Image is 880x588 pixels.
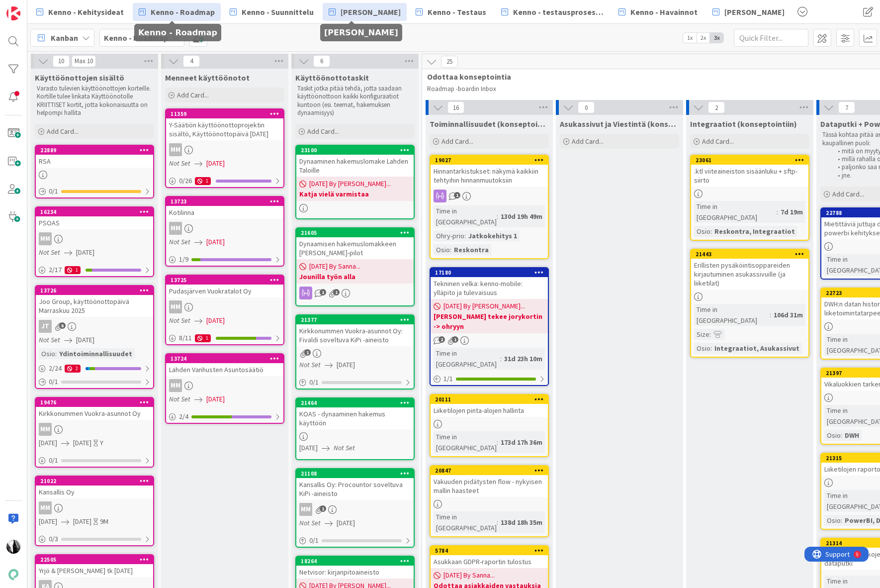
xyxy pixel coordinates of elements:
div: 21605 [296,228,414,237]
span: 2 / 4 [179,411,188,422]
div: MM [39,232,52,245]
b: [PERSON_NAME] tekee jorykortin -> ohryyn [434,311,545,331]
div: 0/1 [36,185,153,197]
a: Kenno - testausprosessi/Featureflagit [495,3,610,21]
div: 13724 [171,355,283,362]
div: 5 [52,4,54,12]
div: 11359 [171,110,283,117]
a: 13724Lahden Vanhusten AsuntosäätiöMMNot Set[DATE]2/4 [165,353,284,424]
div: 21108Kansallis Oy: Procountor soveltuva KiPi -aineisto [296,469,414,500]
div: 16234 [36,207,153,216]
span: 0 / 1 [309,377,319,388]
span: 8 / 11 [179,333,192,343]
div: RSA [36,155,153,168]
a: Kenno - Kehitysideat [30,3,130,21]
i: Not Set [169,394,190,403]
span: 10 [53,55,70,67]
div: 13726 [36,286,153,295]
div: 0/1 [296,534,414,547]
div: Time in [GEOGRAPHIC_DATA] [694,201,777,223]
div: 21464KOAS - dynaaminen hakemus käyttöön [296,398,414,429]
div: Reskontra [451,244,491,255]
span: : [710,343,712,354]
div: 13725 [166,276,283,285]
img: KV [6,540,20,554]
span: 2x [697,33,710,43]
span: 0 / 1 [49,455,58,466]
div: Jatkokehitys 1 [466,230,520,241]
a: Kenno - Suunnittelu [224,3,320,21]
div: 5784Asukkaan GDPR-raportin tulostus [431,546,548,568]
span: [DATE] By Sanna... [443,570,495,581]
div: 21022 [40,478,153,485]
i: Not Set [39,335,60,344]
div: 11359 [166,109,283,118]
div: 0/1 [36,376,153,388]
span: 1 [304,349,311,356]
div: MM [166,379,283,392]
span: [DATE] [206,237,225,247]
div: Osio [694,226,710,237]
div: Osio [694,343,710,354]
i: Not Set [334,443,355,452]
div: 21377Kirkkonummen Vuokra-asunnot Oy: Fivaldi soveltuva KiPi -aineisto [296,315,414,346]
img: Visit kanbanzone.com [6,6,20,20]
a: 19476Kirkkonummen Vuokra-asunnot OyMM[DATE][DATE]Y0/1 [35,397,154,468]
div: 21605Dynaamisen hakemuslomakkeen [PERSON_NAME]-pilot [296,228,414,259]
div: Liiketilojen pinta-alojen hallinta [431,404,548,417]
div: 1/1 [431,373,548,385]
div: 21605 [301,229,414,236]
span: : [55,348,57,359]
div: MM [296,503,414,516]
div: Osio [39,348,55,359]
div: 22505 [40,556,153,563]
span: Menneet käyttöönotot [165,73,250,83]
div: 2/4 [166,410,283,423]
i: Not Set [299,518,321,527]
div: JT [36,320,153,333]
span: : [497,437,498,448]
span: [DATE] [206,315,225,326]
span: : [497,517,498,528]
a: Kenno - Havainnot [613,3,704,21]
span: 1 [452,336,458,343]
div: 31d 23h 10m [502,353,545,364]
div: Y-Säätiön käyttöönottoprojektin sisältö, Käyttöönottopäivä [DATE] [166,118,283,140]
span: Add Card... [832,190,864,198]
span: : [841,515,842,526]
div: 106d 31m [771,309,805,320]
div: 21022Kansallis Oy [36,477,153,498]
div: Kotilinna [166,206,283,219]
a: 21464KOAS - dynaaminen hakemus käyttöön[DATE]Not Set [295,397,415,460]
div: MM [166,143,283,156]
div: MM [169,300,182,313]
span: 2 [708,101,725,113]
div: MM [169,143,182,156]
div: 22505Yrjö & [PERSON_NAME] tk [DATE] [36,555,153,577]
div: 21464 [296,398,414,407]
div: 1/9 [166,253,283,266]
div: 23100 [296,146,414,155]
div: Kansallis Oy: Procountor soveltuva KiPi -aineisto [296,478,414,500]
span: 1 [454,192,460,198]
div: 21377 [301,316,414,323]
div: 22889RSA [36,146,153,168]
span: Kenno - testausprosessi/Featureflagit [513,6,604,18]
div: 21443 [696,251,808,258]
div: 18264Netvisor: kirjanpitoaineisto [296,557,414,579]
div: 9M [100,516,108,527]
div: 13723 [171,198,283,205]
span: 0 / 3 [49,534,58,544]
div: MM [39,501,52,514]
div: Osio [824,430,841,441]
div: 2 [65,365,81,373]
span: 16 [447,101,464,113]
div: Tekninen velka: kenno-mobile: ylläpito ja tulevaisuus [431,277,548,299]
span: 2 / 24 [49,363,62,374]
span: : [841,430,842,441]
h5: Kenno - Roadmap [138,28,217,37]
span: [DATE] [39,516,57,527]
div: Time in [GEOGRAPHIC_DATA] [434,348,500,370]
div: 21108 [296,469,414,478]
div: 7d 19m [778,206,805,217]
